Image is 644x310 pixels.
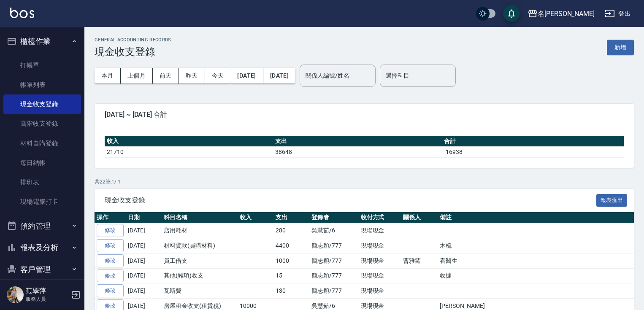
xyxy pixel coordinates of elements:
a: 帳單列表 [3,75,81,94]
td: 簡志穎/777 [309,268,359,283]
img: Person [7,286,24,303]
td: 其他(雜項)收支 [162,268,238,283]
button: 報表匯出 [596,194,628,207]
span: 現金收支登錄 [105,196,596,205]
td: [DATE] [126,253,162,268]
td: 現場現金 [359,223,401,238]
a: 打帳單 [3,56,81,75]
th: 登錄者 [309,212,359,223]
button: save [503,5,520,22]
a: 材料自購登錄 [3,134,81,153]
button: 登出 [601,6,634,22]
th: 科目名稱 [162,212,238,223]
td: 簡志穎/777 [309,253,359,268]
td: [DATE] [126,223,162,238]
td: 簡志穎/777 [309,283,359,299]
h5: 范翠萍 [26,287,69,295]
button: [DATE] [263,68,295,84]
button: 預約管理 [3,215,81,237]
td: 員工借支 [162,253,238,268]
td: 130 [273,283,309,299]
button: 今天 [205,68,231,84]
td: 38648 [273,146,441,157]
td: 收據 [438,268,643,283]
a: 修改 [97,254,124,267]
td: [DATE] [126,268,162,283]
td: 現場現金 [359,253,401,268]
a: 高階收支登錄 [3,114,81,133]
td: 現場現金 [359,238,401,253]
a: 修改 [97,239,124,252]
button: 報表及分析 [3,237,81,259]
th: 支出 [273,136,441,147]
th: 日期 [126,212,162,223]
a: 每日結帳 [3,153,81,173]
td: 現場現金 [359,268,401,283]
p: 共 22 筆, 1 / 1 [95,178,634,186]
img: Logo [10,8,34,18]
button: 上個月 [121,68,153,84]
button: 名[PERSON_NAME] [524,5,598,22]
span: [DATE] ~ [DATE] 合計 [105,111,624,119]
td: 材料貨款(員購材料) [162,238,238,253]
a: 現金收支登錄 [3,94,81,114]
td: 15 [273,268,309,283]
td: 看醫生 [438,253,643,268]
h3: 現金收支登錄 [95,46,171,58]
td: [DATE] [126,283,162,299]
button: 新增 [607,40,634,55]
button: 客戶管理 [3,259,81,280]
th: 收付方式 [359,212,401,223]
a: 修改 [97,284,124,297]
th: 收入 [238,212,273,223]
button: 昨天 [179,68,205,84]
h2: GENERAL ACCOUNTING RECORDS [95,37,171,43]
a: 報表匯出 [596,196,628,204]
a: 修改 [97,270,124,283]
td: 4400 [273,238,309,253]
th: 備註 [438,212,643,223]
th: 操作 [95,212,126,223]
a: 修改 [97,224,124,237]
td: 瓦斯費 [162,283,238,299]
div: 名[PERSON_NAME] [538,8,595,19]
td: [DATE] [126,238,162,253]
td: 吳慧茹/6 [309,223,359,238]
td: 簡志穎/777 [309,238,359,253]
button: 前天 [153,68,179,84]
td: 280 [273,223,309,238]
td: 曹雅蘿 [401,253,438,268]
td: 1000 [273,253,309,268]
td: 現場現金 [359,283,401,299]
td: 店用耗材 [162,223,238,238]
a: 現場電腦打卡 [3,192,81,211]
th: 合計 [442,136,624,147]
button: 本月 [95,68,121,84]
button: [DATE] [230,68,263,84]
a: 新增 [607,43,634,51]
a: 排班表 [3,173,81,192]
td: -16938 [442,146,624,157]
th: 收入 [105,136,273,147]
th: 支出 [273,212,309,223]
th: 關係人 [401,212,438,223]
td: 木梳 [438,238,643,253]
p: 服務人員 [26,295,69,303]
td: 21710 [105,146,273,157]
button: 櫃檯作業 [3,30,81,52]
